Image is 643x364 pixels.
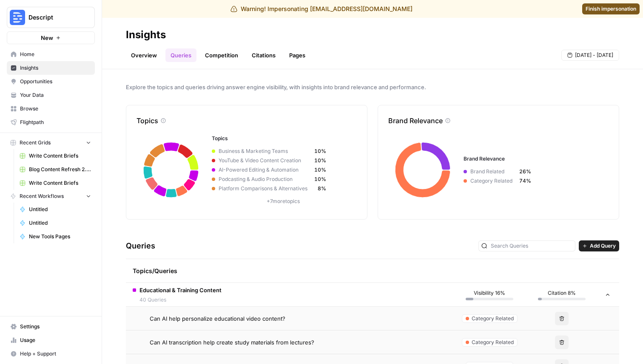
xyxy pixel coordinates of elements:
span: Platform Comparisons & Alternatives [215,185,314,192]
a: Queries [165,48,196,62]
a: Citations [247,48,281,62]
span: Help + Support [20,350,91,358]
h3: Topics [212,135,355,142]
span: Category Related [472,315,514,322]
span: Settings [20,323,91,330]
span: Citation 8% [548,289,576,297]
h3: Queries [126,240,155,252]
span: 10% [314,147,326,155]
a: Finish impersonation [582,3,640,14]
span: Untitled [29,219,91,227]
p: Brand Relevance [388,116,443,126]
span: Blog Content Refresh 2.0 Grid [29,166,91,173]
a: New Tools Pages [16,230,95,243]
a: Untitled [16,203,95,216]
a: Home [7,48,95,61]
span: Finish impersonation [586,5,636,13]
span: Browse [20,105,91,113]
span: Brand Related [467,168,519,175]
h3: Brand Relevance [464,155,606,163]
a: Your Data [7,88,95,102]
span: Descript [28,13,80,22]
span: Recent Grids [20,139,51,147]
span: Educational & Training Content [139,286,222,294]
span: Can AI transcription help create study materials from lectures? [150,338,314,347]
span: Visibility 16% [474,289,505,297]
span: Opportunities [20,78,91,85]
span: Can AI help personalize educational video content? [150,314,285,323]
img: Descript Logo [10,10,25,25]
a: Pages [284,48,310,62]
a: Settings [7,320,95,333]
span: 74% [519,177,531,185]
span: Usage [20,336,91,344]
span: 26% [519,168,531,175]
span: YouTube & Video Content Creation [215,157,314,164]
span: Untitled [29,206,91,213]
span: Business & Marketing Teams [215,147,314,155]
span: Write Content Briefs [29,152,91,160]
span: 8% [314,185,326,192]
span: 40 Queries [139,296,222,304]
p: + 7 more topics [212,198,355,205]
span: 10% [314,157,326,164]
span: 10% [314,166,326,174]
span: Recent Workflows [20,192,64,200]
span: Add Query [590,242,616,250]
button: [DATE] - [DATE] [561,50,619,61]
div: Warning! Impersonating [EMAIL_ADDRESS][DOMAIN_NAME] [230,5,413,13]
span: 10% [314,175,326,183]
a: Browse [7,102,95,116]
span: Write Content Briefs [29,179,91,187]
a: Opportunities [7,75,95,88]
span: Flightpath [20,119,91,126]
span: New Tools Pages [29,233,91,240]
span: Home [20,51,91,58]
span: New [41,34,53,42]
div: Topics/Queries [133,259,447,282]
span: AI-Powered Editing & Automation [215,166,314,174]
div: Insights [126,28,166,42]
a: Competition [200,48,243,62]
span: Category Related [472,339,514,346]
input: Search Queries [491,242,572,250]
button: Recent Grids [7,136,95,149]
button: Help + Support [7,347,95,361]
button: Workspace: Descript [7,7,95,28]
span: Podcasting & Audio Production [215,175,314,183]
a: Write Content Briefs [16,176,95,190]
span: Category Related [467,177,519,185]
a: Overview [126,48,162,62]
a: Flightpath [7,116,95,129]
span: Explore the topics and queries driving answer engine visibility, with insights into brand relevan... [126,83,619,91]
button: Add Query [579,240,619,251]
a: Blog Content Refresh 2.0 Grid [16,163,95,176]
a: Write Content Briefs [16,149,95,163]
button: Recent Workflows [7,190,95,203]
button: New [7,31,95,44]
a: Untitled [16,216,95,230]
a: Insights [7,61,95,75]
span: Insights [20,64,91,72]
p: Topics [137,116,158,126]
span: Your Data [20,91,91,99]
span: [DATE] - [DATE] [575,51,613,59]
a: Usage [7,333,95,347]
